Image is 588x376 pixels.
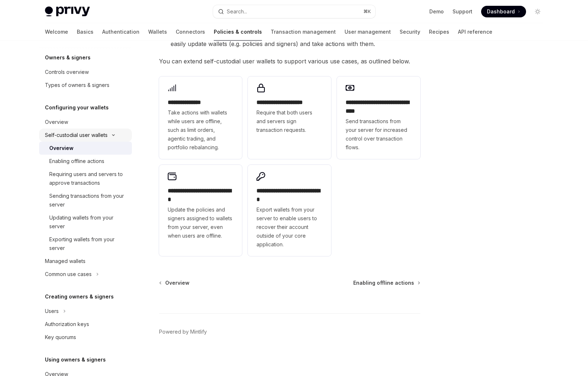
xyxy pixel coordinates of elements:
a: Requiring users and servers to approve transactions [39,168,132,189]
a: Controls overview [39,66,132,79]
button: Toggle Common use cases section [39,268,132,281]
a: Security [400,23,420,41]
span: ⌘ K [363,9,371,14]
div: Enabling offline actions [49,157,104,166]
a: Welcome [45,23,68,41]
a: Authorization keys [39,318,132,331]
a: Updating wallets from your server [39,211,132,233]
div: Types of owners & signers [45,81,109,89]
a: User management [345,23,391,41]
a: Enabling offline actions [353,279,420,287]
div: Common use cases [45,270,92,279]
a: Demo [429,8,444,15]
button: Toggle dark mode [532,6,543,17]
a: Transaction management [271,23,336,41]
button: Toggle Users section [39,305,132,318]
a: Recipes [429,23,449,41]
a: Exporting wallets from your server [39,233,132,255]
div: Requiring users and servers to approve transactions [49,170,128,187]
h5: Using owners & signers [45,355,106,364]
span: Dashboard [487,8,515,15]
button: Open search [213,5,375,18]
a: Basics [77,23,93,41]
a: **** **** *****Take actions with wallets while users are offline, such as limit orders, agentic t... [159,76,242,159]
a: Enabling offline actions [39,155,132,168]
a: Policies & controls [214,23,262,41]
img: light logo [45,7,90,17]
div: Controls overview [45,68,89,76]
span: Export wallets from your server to enable users to recover their account outside of your core app... [257,205,322,249]
a: Overview [160,279,189,287]
h5: Configuring your wallets [45,103,109,112]
a: Wallets [148,23,167,41]
div: Search... [227,7,247,16]
a: Overview [39,142,132,155]
a: Powered by Mintlify [159,328,207,335]
button: Toggle Self-custodial user wallets section [39,129,132,142]
a: Dashboard [481,6,526,17]
div: Users [45,307,59,316]
span: Update the policies and signers assigned to wallets from your server, even when users are offline. [168,205,234,240]
div: Exporting wallets from your server [49,235,128,252]
div: Overview [45,118,68,126]
a: Key quorums [39,331,132,344]
div: Managed wallets [45,257,86,266]
a: Types of owners & signers [39,79,132,92]
a: Managed wallets [39,255,132,268]
span: Send transactions from your server for increased control over transaction flows. [346,117,412,152]
h5: Owners & signers [45,53,91,62]
h5: Creating owners & signers [45,292,114,301]
span: Take actions with wallets while users are offline, such as limit orders, agentic trading, and por... [168,108,234,152]
a: Support [453,8,472,15]
span: Overview [165,279,189,287]
div: Sending transactions from your server [49,192,128,209]
a: Connectors [176,23,205,41]
a: Overview [39,116,132,129]
div: Key quorums [45,333,76,342]
span: You can extend self-custodial user wallets to support various use cases, as outlined below. [159,56,420,66]
div: Updating wallets from your server [49,213,128,231]
a: Sending transactions from your server [39,189,132,211]
span: Enabling offline actions [353,279,414,287]
div: Authorization keys [45,320,89,329]
a: API reference [458,23,492,41]
div: Overview [49,144,74,153]
div: Self-custodial user wallets [45,131,108,139]
span: Require that both users and servers sign transaction requests. [257,108,322,134]
a: Authentication [102,23,139,41]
